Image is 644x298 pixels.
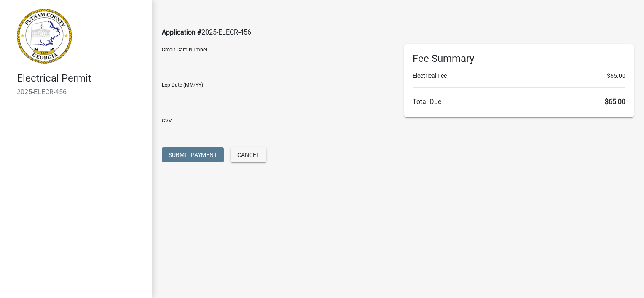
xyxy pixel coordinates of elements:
span: $65.00 [605,98,625,106]
h6: 2025-ELECR-456 [17,88,145,96]
span: Cancel [237,152,260,158]
h6: Total Due [413,98,625,106]
h4: Electrical Permit [17,72,145,85]
li: Electrical Fee [413,72,625,80]
button: Submit Payment [162,147,224,162]
span: $65.00 [607,72,625,80]
h6: Fee Summary [413,53,625,65]
label: Credit Card Number [162,47,207,52]
span: Application # [162,28,201,36]
span: 2025-ELECR-456 [201,28,251,36]
img: Putnam County, Georgia [17,9,72,64]
button: Cancel [231,147,266,162]
span: Submit Payment [169,152,217,158]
